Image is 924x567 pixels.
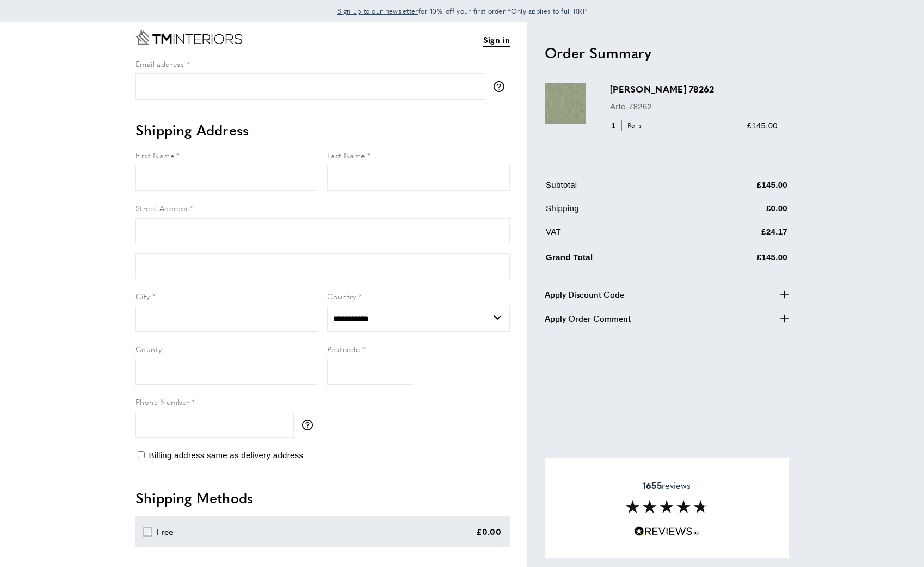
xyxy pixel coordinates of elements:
[545,83,586,124] img: Terre de Lin 78262
[546,178,692,200] td: Subtotal
[135,396,189,407] span: Phone Number
[545,288,624,301] span: Apply Discount Code
[610,119,645,132] div: 1
[135,150,174,161] span: First Name
[337,6,418,16] span: Sign up to our newsletter
[135,291,150,301] span: City
[610,100,778,113] p: Arte-78262
[610,83,778,95] h3: [PERSON_NAME] 78262
[545,43,789,63] h2: Order Summary
[545,312,631,325] span: Apply Order Comment
[483,33,510,47] a: Sign in
[135,120,510,140] h2: Shipping Address
[747,121,778,130] span: £145.00
[494,81,510,92] button: More information
[693,178,788,200] td: £145.00
[337,6,587,16] span: for 10% off your first order *Only applies to full RRP
[643,479,662,491] strong: 1655
[327,343,360,354] span: Postcode
[135,343,162,354] span: County
[621,120,645,131] span: Rolls
[546,202,692,223] td: Shipping
[327,150,365,161] span: Last Name
[302,420,318,430] button: More information
[337,5,418,16] a: Sign up to our newsletter
[157,525,174,538] div: Free
[149,451,303,460] span: Billing address same as delivery address
[138,451,145,458] input: Billing address same as delivery address
[693,249,788,272] td: £145.00
[135,202,188,213] span: Street Address
[546,249,692,272] td: Grand Total
[634,526,699,537] img: Reviews.io 5 stars
[626,500,707,513] img: Reviews section
[327,291,356,301] span: Country
[135,488,510,508] h2: Shipping Methods
[693,202,788,223] td: £0.00
[546,225,692,246] td: VAT
[135,58,184,69] span: Email address
[476,525,502,538] div: £0.00
[135,30,242,45] a: Go to Home page
[643,480,691,491] span: reviews
[693,225,788,246] td: £24.17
